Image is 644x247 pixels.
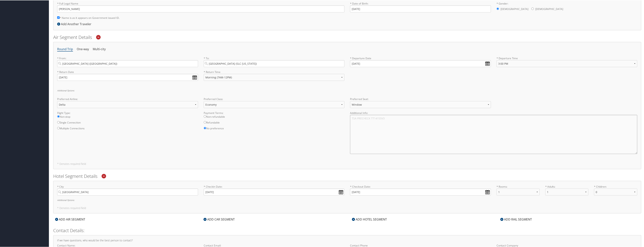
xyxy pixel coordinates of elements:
label: * Checkout Date: [350,184,491,195]
label: Single Connection [57,120,198,126]
div: ADD HOTEL SEGMENT [350,217,389,221]
div: ADD CAR SEGMENT [202,217,237,221]
label: * Departure Time [497,56,637,70]
label: * Checkin Date: [204,184,345,195]
label: [DEMOGRAPHIC_DATA] [535,5,563,12]
input: * Checkin Date: [204,188,345,195]
label: No preference [204,126,345,132]
label: Refundable [204,120,345,126]
input: * Full Legal Name [57,5,344,12]
label: Preferred Airline: [57,97,198,101]
input: Refundable [204,121,206,123]
label: Contact Phone [350,243,491,247]
label: * Return Date [57,70,198,73]
input: MM/DD/YYYY [57,73,198,80]
input: City or Airport Code [57,60,198,67]
label: * Return Time [204,70,345,73]
label: * Rooms: [497,184,540,188]
div: ADD AIR SEGMENT [53,217,87,221]
label: * Departure Date [350,56,491,60]
li: Multi-city [93,45,106,52]
input: * Name is as it appears on Government issued ID. [57,16,60,18]
h5: * Denotes required field [57,162,637,165]
label: Flight Type: [57,111,198,114]
select: * Departure Time [497,60,637,67]
h5: * Denotes required field [57,206,637,209]
input: Multiple Connections [57,127,60,129]
label: * Date of Birth: [350,1,491,12]
label: Payment Terms: [204,111,345,114]
label: * Name is as it appears on Government issued ID. [57,14,120,21]
label: * Full Legal Name [57,1,344,12]
input: * Gender:[DEMOGRAPHIC_DATA][DEMOGRAPHIC_DATA] [497,7,499,10]
h2: Contact Details: [53,227,641,233]
h2: Hotel Segment Details [53,173,641,179]
input: No preference [204,127,206,129]
label: * City [57,184,198,195]
input: Non-refundable [204,115,206,117]
label: * To: [204,56,345,67]
h4: If we have questions, who would be the best person to contact? [57,239,637,241]
li: Round Trip [57,45,73,52]
input: Single Connection [57,121,60,123]
h2: Air Segment Details [53,34,641,40]
label: * Children: [594,184,637,188]
label: [DEMOGRAPHIC_DATA] [500,5,528,12]
input: * Checkout Date: [350,188,491,195]
li: One-way [77,45,89,52]
label: Additional Info: [350,111,637,114]
label: Non-stop [57,114,198,120]
label: Multiple Connections [57,126,198,132]
input: City or Airport Code [204,60,345,67]
div: ADD RAIL SEGMENT [498,217,534,221]
h6: Additional Options: [57,89,637,91]
label: * Adults: [545,184,588,188]
input: * Date of Birth: [350,5,491,12]
label: * From: [57,56,198,67]
div: Add Another Traveler [57,21,93,26]
input: MM/DD/YYYY [350,60,491,67]
label: Non-refundable [204,114,345,120]
h6: Additional Options: [57,199,637,201]
label: * Gender: [497,1,637,13]
label: Preferred Seat: [350,97,491,101]
label: Preferred Class: [204,97,345,101]
input: Non-stop [57,115,60,117]
input: * Gender:[DEMOGRAPHIC_DATA][DEMOGRAPHIC_DATA] [531,7,534,10]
